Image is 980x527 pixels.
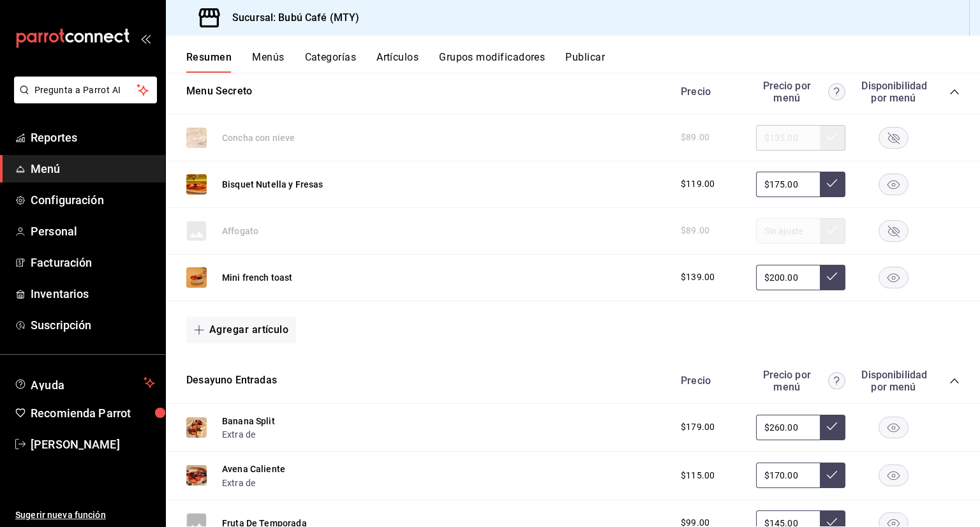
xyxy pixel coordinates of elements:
button: collapse-category-row [949,376,960,386]
button: collapse-category-row [949,87,960,97]
button: Menús [252,51,284,73]
button: Publicar [565,51,605,73]
button: Mini french toast [222,271,293,284]
span: Personal [31,223,155,240]
div: Precio por menú [756,80,845,104]
button: Banana Split [222,415,275,427]
input: Sin ajuste [756,463,820,488]
span: Inventarios [31,285,155,302]
input: Sin ajuste [756,172,820,197]
button: Extra de [222,477,255,489]
button: Extra de [222,428,255,441]
button: Pregunta a Parrot AI [14,77,157,103]
button: Grupos modificadores [439,51,545,73]
button: Desayuno Entradas [186,373,277,388]
button: Bisquet Nutella y Fresas [222,178,323,191]
div: Precio [668,375,750,387]
button: Agregar artículo [186,316,296,343]
button: Resumen [186,51,232,73]
button: Avena Caliente [222,463,285,475]
span: [PERSON_NAME] [31,436,155,453]
div: navigation tabs [186,51,980,73]
span: Recomienda Parrot [31,405,155,422]
button: Artículos [376,51,419,73]
button: Menu Secreto [186,84,252,99]
div: Precio por menú [756,369,845,393]
span: $115.00 [681,469,715,482]
span: Menú [31,160,155,177]
span: Configuración [31,191,155,209]
a: Pregunta a Parrot AI [9,93,157,106]
span: Suscripción [31,316,155,334]
span: $139.00 [681,271,715,284]
button: Categorías [305,51,357,73]
button: open_drawer_menu [140,33,151,43]
input: Sin ajuste [756,415,820,440]
span: $179.00 [681,420,715,434]
span: Reportes [31,129,155,146]
img: Preview [186,174,207,195]
span: Ayuda [31,375,138,390]
img: Preview [186,267,207,288]
span: Facturación [31,254,155,271]
div: Precio [668,85,750,98]
div: Disponibilidad por menú [861,369,925,393]
input: Sin ajuste [756,265,820,290]
div: Disponibilidad por menú [861,80,925,104]
h3: Sucursal: Bubú Café (MTY) [222,10,359,26]
span: $119.00 [681,177,715,191]
span: Pregunta a Parrot AI [34,84,137,97]
span: Sugerir nueva función [15,508,155,522]
img: Preview [186,417,207,438]
img: Preview [186,465,207,486]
